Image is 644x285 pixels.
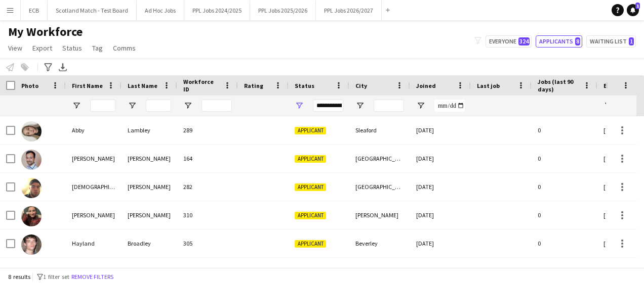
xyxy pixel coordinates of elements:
[8,43,22,53] span: View
[69,271,115,282] button: Remove filters
[410,116,471,144] div: [DATE]
[66,173,122,201] div: [DEMOGRAPHIC_DATA]
[177,173,238,201] div: 282
[21,121,42,141] img: Abby Lambley
[42,61,54,73] app-action-btn: Advanced filters
[21,1,48,20] button: ECB
[355,101,365,110] button: Open Filter Menu
[48,1,137,20] button: Scotland Match - Test Board
[21,82,38,89] span: Photo
[295,101,304,110] button: Open Filter Menu
[532,116,597,144] div: 0
[532,173,597,201] div: 0
[122,201,177,229] div: [PERSON_NAME]
[137,1,184,20] button: Ad Hoc Jobs
[21,178,42,198] img: Arian Afshari
[250,1,316,20] button: PPL Jobs 2025/2026
[538,78,579,93] span: Jobs (last 90 days)
[66,116,122,144] div: Abby
[177,201,238,229] div: 310
[122,229,177,257] div: Broadley
[410,201,471,229] div: [DATE]
[295,127,326,134] span: Applicant
[57,61,69,73] app-action-btn: Export XLSX
[90,100,115,112] input: First Name Filter Input
[88,41,107,55] a: Tag
[416,82,436,89] span: Joined
[28,41,56,55] a: Export
[410,145,471,172] div: [DATE]
[349,173,410,201] div: [GEOGRAPHIC_DATA]
[109,41,140,55] a: Comms
[295,155,326,163] span: Applicant
[177,229,238,257] div: 305
[92,43,103,53] span: Tag
[8,24,83,39] span: My Workforce
[122,145,177,172] div: [PERSON_NAME]
[586,35,636,47] button: Waiting list1
[202,100,232,112] input: Workforce ID Filter Input
[635,3,640,9] span: 1
[434,100,465,112] input: Joined Filter Input
[32,43,52,53] span: Export
[295,82,314,89] span: Status
[62,43,82,53] span: Status
[629,37,634,45] span: 1
[183,78,220,93] span: Workforce ID
[603,82,620,89] span: Email
[349,201,410,229] div: [PERSON_NAME]
[416,101,425,110] button: Open Filter Menu
[177,145,238,172] div: 164
[21,234,42,255] img: Hayland Broadley
[66,145,122,172] div: [PERSON_NAME]
[627,4,639,16] a: 1
[575,37,580,45] span: 8
[532,229,597,257] div: 0
[316,1,382,20] button: PPL Jobs 2026/2027
[349,229,410,257] div: Beverley
[128,101,137,110] button: Open Filter Menu
[349,145,410,172] div: [GEOGRAPHIC_DATA]
[532,201,597,229] div: 0
[66,229,122,257] div: Hayland
[295,183,326,191] span: Applicant
[72,101,81,110] button: Open Filter Menu
[122,173,177,201] div: [PERSON_NAME]
[184,1,250,20] button: PPL Jobs 2024/2025
[58,41,86,55] a: Status
[183,101,192,110] button: Open Filter Menu
[21,150,42,170] img: Alexander Jethwa
[410,173,471,201] div: [DATE]
[177,116,238,144] div: 289
[486,35,532,47] button: Everyone324
[146,100,171,112] input: Last Name Filter Input
[113,43,136,53] span: Comms
[122,116,177,144] div: Lambley
[410,229,471,257] div: [DATE]
[43,273,69,280] span: 1 filter set
[349,116,410,144] div: Sleaford
[66,201,122,229] div: [PERSON_NAME]
[21,206,42,226] img: Hannah Norris
[518,37,530,45] span: 324
[244,82,263,89] span: Rating
[477,82,500,89] span: Last job
[532,145,597,172] div: 0
[128,82,157,89] span: Last Name
[536,35,582,47] button: Applicants8
[355,82,367,89] span: City
[603,101,613,110] button: Open Filter Menu
[72,82,103,89] span: First Name
[295,212,326,219] span: Applicant
[374,100,404,112] input: City Filter Input
[4,41,26,55] a: View
[295,240,326,248] span: Applicant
